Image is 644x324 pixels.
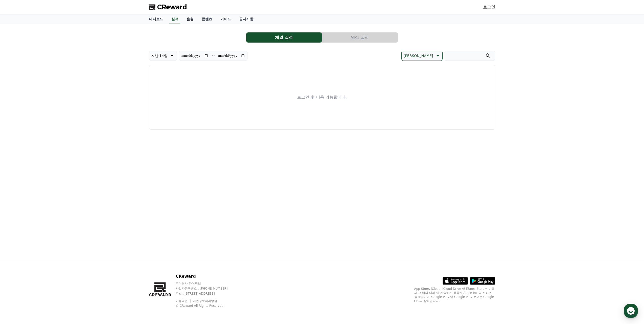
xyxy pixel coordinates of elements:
[145,14,167,24] a: 대시보드
[414,287,495,303] p: App Store, iCloud, iCloud Drive 및 iTunes Store는 미국과 그 밖의 나라 및 지역에서 등록된 Apple Inc.의 서비스 상표입니다. Goo...
[149,3,187,11] a: CReward
[65,161,97,173] a: 설정
[297,94,347,100] p: 로그인 후 이용 가능합니다.
[33,161,65,173] a: 대화
[169,14,180,24] a: 실적
[176,304,237,308] p: © CReward All Rights Reserved.
[212,53,215,59] p: ~
[246,32,322,43] button: 채널 실적
[176,292,237,296] p: 주소 : [STREET_ADDRESS]
[78,168,84,172] span: 설정
[216,14,235,24] a: 가이드
[46,168,52,173] span: 대화
[149,51,177,61] button: 지난 14일
[176,281,237,285] p: 주식회사 와이피랩
[483,4,495,10] a: 로그인
[322,32,398,43] a: 영상 실적
[176,299,192,303] a: 이용약관
[246,32,322,43] a: 채널 실적
[198,14,216,24] a: 콘텐츠
[16,168,19,172] span: 홈
[193,299,217,303] a: 개인정보처리방침
[401,51,442,61] button: [PERSON_NAME]
[322,32,398,43] button: 영상 실적
[176,287,237,291] p: 사업자등록번호 : [PHONE_NUMBER]
[2,161,33,173] a: 홈
[235,14,257,24] a: 공지사항
[151,52,168,59] p: 지난 14일
[157,3,187,11] span: CReward
[404,52,433,59] p: [PERSON_NAME]
[176,273,237,279] p: CReward
[182,14,198,24] a: 음원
